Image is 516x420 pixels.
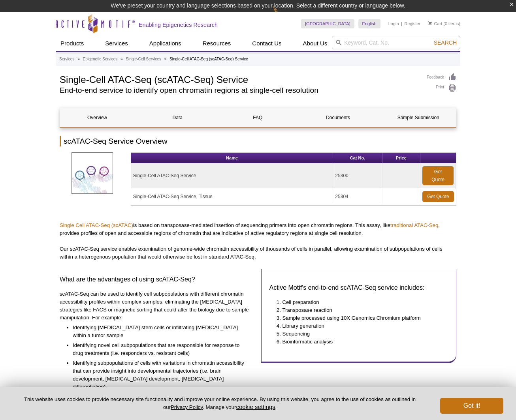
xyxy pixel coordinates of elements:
li: Cell preparation [282,298,441,306]
li: (0 items) [428,19,460,28]
a: Data [140,108,215,127]
a: About Us [298,36,332,51]
a: Applications [145,36,186,51]
h2: Enabling Epigenetics Research [139,21,218,28]
a: Get Quote [422,166,454,185]
a: Epigenetic Services [83,56,117,63]
a: [GEOGRAPHIC_DATA] [301,19,354,28]
a: Resources [198,36,236,51]
h2: End-to-end service to identify open chromatin regions at single-cell resolution [60,87,419,94]
button: cookie settings [236,403,275,410]
a: Cart [428,21,442,26]
td: Single-Cell ATAC-Seq Service, Tissue [131,188,333,205]
a: Contact Us [247,36,286,51]
a: FAQ [220,108,295,127]
a: Single-Cell Services [126,56,161,63]
h3: Active Motif's end-to-end scATAC-Seq service includes: [269,283,448,292]
img: Your Cart [428,21,432,25]
img: Single Cell ATAC-Seq (scATAC) Service [72,152,113,194]
li: Identifying subpopulations of cells with variations in chromatin accessibility that can provide i... [73,359,247,391]
a: Privacy Policy [171,404,203,410]
li: Transposase reaction [282,306,441,314]
a: Overview [60,108,134,127]
a: Get Quote [422,191,454,202]
th: Price [382,153,420,163]
a: Documents [301,108,375,127]
a: Login [388,21,399,26]
p: is based on transposase-mediated insertion of sequencing primers into open chromatin regions. Thi... [60,221,456,237]
button: Search [431,39,459,46]
a: Print [427,84,456,92]
li: Sequencing [282,330,441,338]
h2: scATAC-Seq Service Overview [60,136,456,146]
img: Change Here [273,6,294,24]
th: Name [131,153,333,163]
h3: What are the advantages of using scATAC-Seq? [60,275,255,284]
span: Search [434,39,457,46]
p: scATAC-Seq can be used to identify cell subpopulations with different chromatin accessibility pro... [60,290,255,322]
td: Single-Cell ATAC-Seq Service [131,163,333,188]
li: Sample processed using 10X Genomics Chromium platform [282,314,441,322]
p: Our scATAC-Seq service enables examination of genome-wide chromatin accessibility of thousands of... [60,245,456,261]
a: Services [59,56,74,63]
p: This website uses cookies to provide necessary site functionality and improve your online experie... [13,396,427,411]
li: » [164,57,167,61]
h1: Single-Cell ATAC-Seq (scATAC-Seq) Service [60,73,419,85]
li: Single-Cell ATAC-Seq (scATAC-Seq) Service [169,57,248,61]
td: 25300 [333,163,382,188]
th: Cat No. [333,153,382,163]
a: Feedback [427,73,456,82]
li: Bioinformatic analysis [282,338,441,346]
a: Register [404,21,420,26]
td: 25304 [333,188,382,205]
li: | [401,19,402,28]
a: Single Cell ATAC-Seq (scATAC) [60,222,133,228]
a: Products [56,36,89,51]
li: » [77,57,80,61]
li: » [121,57,123,61]
li: Library generation [282,322,441,330]
input: Keyword, Cat. No. [332,36,460,49]
a: traditional ATAC-Seq [390,222,438,228]
li: Identifying novel cell subpopulations that are responsible for response to drug treatments (i.e. ... [73,341,247,357]
a: Services [100,36,133,51]
a: Sample Submission [381,108,456,127]
li: Identifying [MEDICAL_DATA] stem cells or infiltrating [MEDICAL_DATA] within a tumor sample [73,324,247,339]
button: Got it! [440,398,503,414]
a: English [358,19,380,28]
